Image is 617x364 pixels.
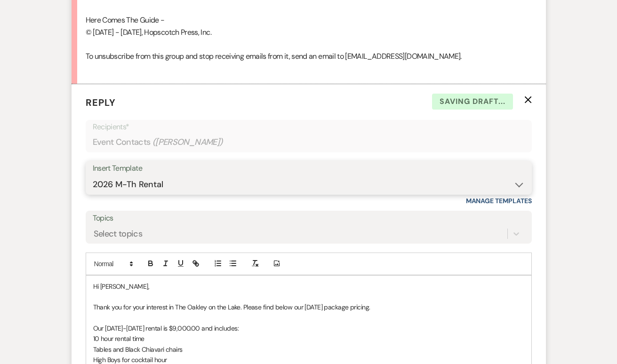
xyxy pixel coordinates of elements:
div: Insert Template [93,162,525,175]
p: Recipients* [93,121,525,133]
p: Our [DATE]-[DATE] rental is $9,000.00 and includes: [93,323,524,333]
p: Thank you for your interest in The Oakley on the Lake. Please find below our [DATE] package pricing. [93,302,524,312]
label: Topics [93,212,525,225]
div: Event Contacts [93,133,525,151]
p: Tables and Black Chiavari chairs [93,344,524,355]
div: Select topics [94,228,143,240]
p: Hi [PERSON_NAME], [93,281,524,292]
span: Saving draft... [432,94,513,110]
span: Reply [86,96,116,109]
p: 10 hour rental time [93,333,524,344]
span: ( [PERSON_NAME] ) [152,136,223,149]
a: Manage Templates [466,197,532,205]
